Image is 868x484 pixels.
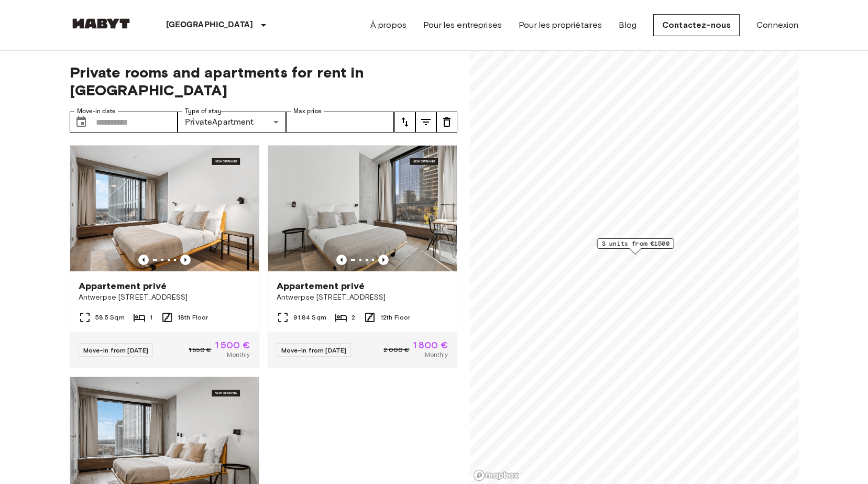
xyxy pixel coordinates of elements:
a: Contactez-nous [653,14,740,36]
span: 1 800 € [413,340,448,350]
span: Monthly [425,350,448,359]
button: Previous image [180,255,191,265]
div: PrivateApartment [178,112,286,133]
button: tune [394,112,415,133]
button: Previous image [336,255,347,265]
a: Connexion [756,19,798,31]
span: Private rooms and apartments for rent in [GEOGRAPHIC_DATA] [70,63,457,99]
span: 1 [150,313,152,322]
button: Previous image [378,255,389,265]
p: [GEOGRAPHIC_DATA] [166,19,254,31]
span: 18th Floor [178,313,208,322]
a: À propos [370,19,406,31]
span: 2 000 € [383,345,409,355]
span: 58.5 Sqm [95,313,125,322]
img: Marketing picture of unit BE-23-003-045-001 [268,146,457,271]
img: Marketing picture of unit BE-23-003-074-001 [70,146,259,271]
button: Choose date [71,112,92,133]
span: 1 550 € [189,345,211,355]
a: Blog [619,19,636,31]
label: Move-in date [77,107,116,116]
a: Marketing picture of unit BE-23-003-074-001Previous imagePrevious imageAppartement privéAntwerpse... [70,145,259,368]
button: tune [436,112,457,133]
img: Habyt [70,18,133,29]
span: 2 [351,313,355,322]
a: Pour les propriétaires [519,19,602,31]
span: Move-in from [DATE] [83,346,149,354]
span: Appartement privé [79,280,167,292]
span: 91.84 Sqm [293,313,326,322]
span: Appartement privé [277,280,365,292]
div: Map marker [597,238,674,255]
button: tune [415,112,436,133]
span: Antwerpse [STREET_ADDRESS] [79,292,250,303]
label: Type of stay [185,107,222,116]
a: Pour les entreprises [423,19,502,31]
span: Monthly [227,350,250,359]
span: Move-in from [DATE] [281,346,347,354]
span: 12th Floor [380,313,411,322]
button: Previous image [138,255,149,265]
span: Antwerpse [STREET_ADDRESS] [277,292,448,303]
label: Max price [293,107,322,116]
span: 1 500 € [215,340,250,350]
span: 3 units from €1500 [601,239,669,248]
a: Mapbox logo [473,469,519,481]
a: Marketing picture of unit BE-23-003-045-001Previous imagePrevious imageAppartement privéAntwerpse... [268,145,457,368]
